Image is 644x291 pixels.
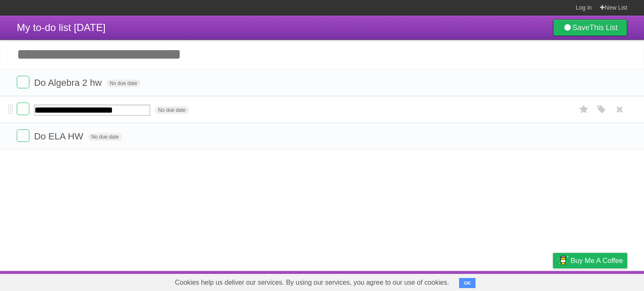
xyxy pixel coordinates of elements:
[469,273,503,289] a: Developers
[576,103,592,116] label: Star task
[34,77,104,88] span: Do Algebra 2 hw
[571,253,623,268] span: Buy me a coffee
[88,133,122,141] span: No due date
[441,273,459,289] a: About
[17,103,29,115] label: Done
[155,106,189,114] span: No due date
[514,273,532,289] a: Terms
[553,19,627,36] a: SaveThis List
[542,273,564,289] a: Privacy
[106,80,140,87] span: No due date
[574,273,627,289] a: Suggest a feature
[557,253,569,268] img: Buy me a coffee
[166,274,457,291] span: Cookies help us deliver our services. By using our services, you agree to our use of cookies.
[34,131,85,142] span: Do ELA HW
[17,76,29,88] label: Done
[553,253,627,268] a: Buy me a coffee
[589,23,618,32] b: This List
[459,278,475,288] button: OK
[17,22,106,33] span: My to-do list [DATE]
[17,129,29,142] label: Done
